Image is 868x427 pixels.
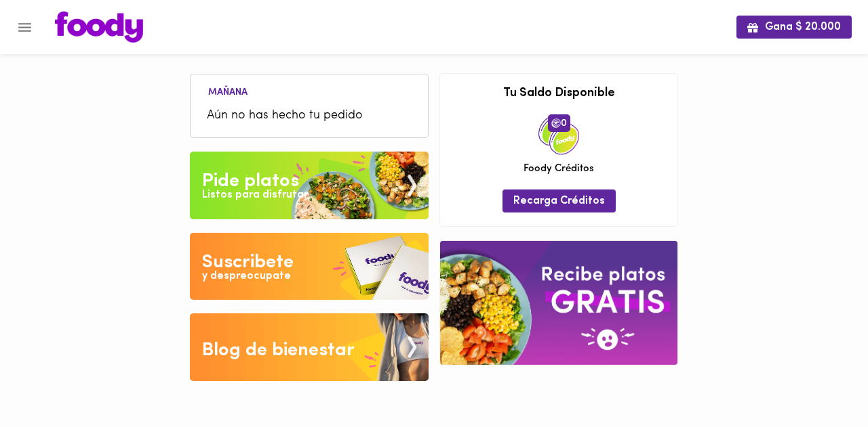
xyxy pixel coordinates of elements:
img: referral-banner.png [440,241,677,365]
span: Aún no has hecho tu pedido [207,107,412,125]
span: 0 [548,114,570,132]
button: Menu [8,11,41,44]
h3: Tu Saldo Disponible [450,87,667,101]
div: Listos para disfrutar [202,187,308,203]
img: logo.png [55,12,143,43]
span: Foody Créditos [524,162,594,176]
img: Pide un Platos [190,152,429,219]
img: foody-creditos.png [551,118,561,128]
li: Mañana [197,85,258,97]
div: Suscribete [202,249,294,276]
span: Gana $ 20.000 [747,21,841,34]
button: Gana $ 20.000 [736,16,852,38]
div: y despreocupate [202,269,291,284]
div: Pide platos [202,168,299,195]
button: Recarga Créditos [502,189,616,212]
img: Blog de bienestar [190,313,429,381]
img: credits-package.png [538,114,579,155]
div: Blog de bienestar [202,337,355,364]
img: Disfruta bajar de peso [190,233,429,300]
iframe: Messagebird Livechat Widget [789,349,854,413]
span: Recarga Créditos [513,195,605,208]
